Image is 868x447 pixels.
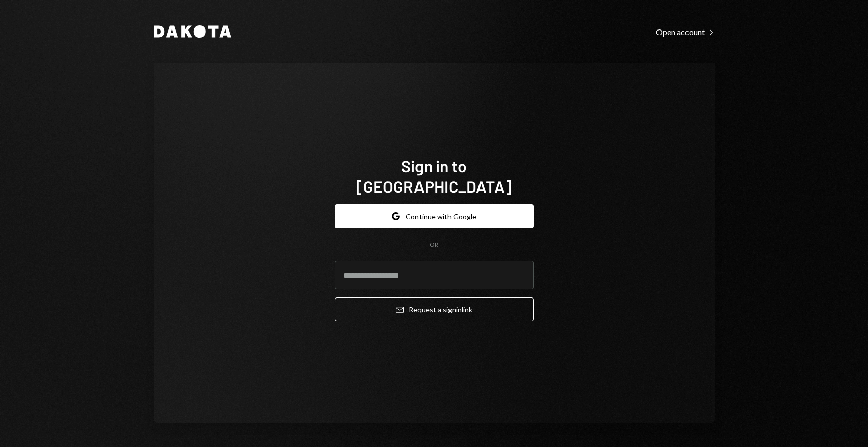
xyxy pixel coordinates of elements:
div: OR [430,241,438,249]
button: Continue with Google [335,204,534,228]
h1: Sign in to [GEOGRAPHIC_DATA] [335,156,534,196]
a: Open account [656,26,715,37]
button: Request a signinlink [335,297,534,321]
div: Open account [656,27,715,37]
